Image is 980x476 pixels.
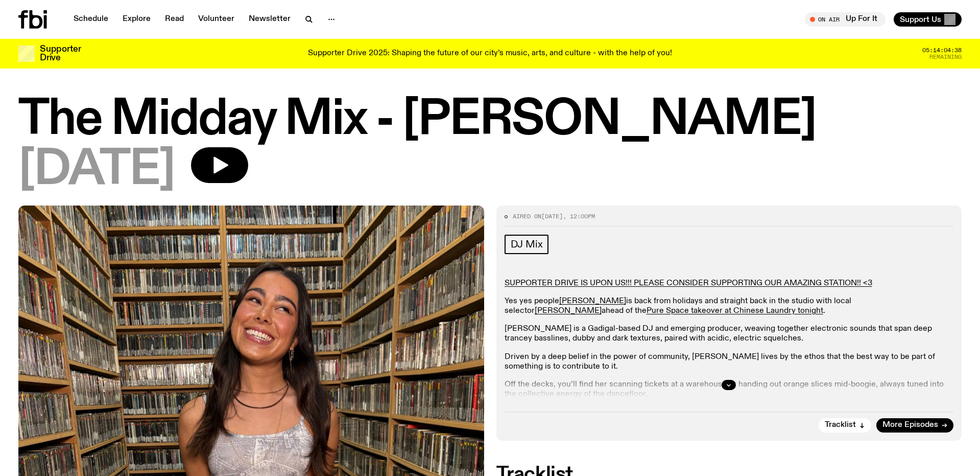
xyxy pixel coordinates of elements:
h3: Supporter Drive [40,45,81,62]
span: [DATE] [541,212,563,220]
a: More Episodes [876,418,953,433]
span: 05:14:04:38 [922,48,962,53]
a: [PERSON_NAME] [559,297,626,305]
a: SUPPORTER DRIVE IS UPON US!!! PLEASE CONSIDER SUPPORTING OUR AMAZING STATION!! <3 [505,279,872,287]
span: Tracklist [825,421,856,429]
button: Tracklist [819,418,871,433]
p: Driven by a deep belief in the power of community, [PERSON_NAME] lives by the ethos that the best... [505,352,954,372]
h1: The Midday Mix - [PERSON_NAME] [18,97,962,143]
span: Support Us [900,15,941,24]
p: Supporter Drive 2025: Shaping the future of our city’s music, arts, and culture - with the help o... [308,49,672,58]
p: [PERSON_NAME] is a Gadigal-based DJ and emerging producer, weaving together electronic sounds tha... [505,324,954,344]
span: [DATE] [18,147,175,193]
span: DJ Mix [511,239,543,250]
a: [PERSON_NAME] [535,307,602,315]
span: More Episodes [882,421,938,429]
a: Volunteer [192,12,241,27]
a: Pure Space takeover at Chinese Laundry tonight [647,307,823,315]
a: Explore [116,12,157,27]
p: Yes yes people is back from holidays and straight back in the studio with local selector ahead of... [505,297,954,316]
a: Newsletter [243,12,297,27]
span: , 12:00pm [563,212,595,220]
button: On AirUp For It [805,12,886,27]
a: DJ Mix [505,235,549,254]
a: Read [159,12,190,27]
a: Schedule [67,12,114,27]
span: Aired on [513,212,541,220]
span: Remaining [929,54,962,60]
button: Support Us [894,12,962,27]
